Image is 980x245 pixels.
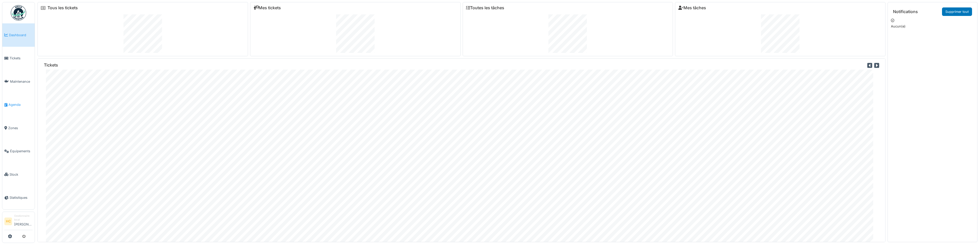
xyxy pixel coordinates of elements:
div: Gestionnaire local [14,214,33,222]
span: Zones [8,126,33,130]
img: Badge_color-CXgf-gQk.svg [11,5,26,21]
a: Maintenance [2,70,35,93]
li: HC [4,218,12,225]
a: Agenda [2,93,35,117]
h6: Tickets [44,63,58,68]
a: Statistiques [2,186,35,210]
a: Mes tâches [678,5,706,10]
span: Tickets [9,56,33,61]
a: Mes tickets [253,5,281,10]
a: Stock [2,163,35,186]
span: Dashboard [9,33,33,37]
h6: Notifications [893,9,918,14]
span: Agenda [8,102,33,107]
p: Aucun(e) [891,24,974,29]
span: Statistiques [9,195,33,200]
span: Maintenance [10,79,33,84]
span: Stock [9,172,33,177]
a: HC Gestionnaire local[PERSON_NAME] [4,214,33,230]
a: Toutes les tâches [466,5,504,10]
a: Zones [2,116,35,140]
a: Tickets [2,47,35,70]
span: Équipements [10,149,33,154]
a: Tous les tickets [47,5,78,10]
a: Dashboard [2,23,35,47]
li: [PERSON_NAME] [14,214,33,229]
a: Supprimer tout [942,7,972,16]
a: Équipements [2,140,35,163]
